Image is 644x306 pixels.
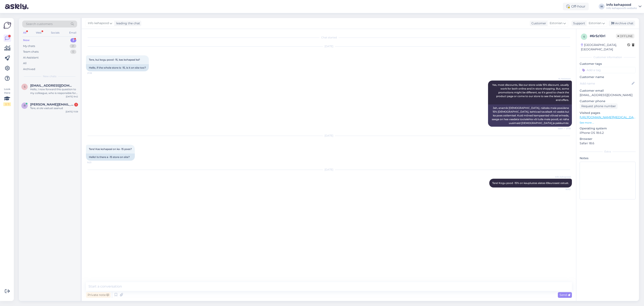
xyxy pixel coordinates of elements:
div: [DATE] [86,168,572,172]
span: rena.kaup@gmail.com [30,103,74,106]
span: 16:42 [555,188,571,191]
div: 0 [70,50,76,54]
p: [EMAIL_ADDRESS][DOMAIN_NAME] [580,93,636,97]
div: 21 [70,44,76,48]
span: 21:18 [87,72,103,75]
span: Tere, kui kogu pood -15, kas kohapeal ka? [89,58,140,61]
div: 2 / 3 [3,102,11,106]
div: [DATE] 9:42 [66,95,78,98]
div: New [23,38,30,42]
div: My chats [23,44,35,48]
input: Add a tag [580,67,636,73]
p: iPhone OS 18.6.2 [580,131,636,135]
div: Archived [23,67,35,71]
div: [DATE] 11:59 [66,110,78,113]
div: leading the chat [114,21,140,26]
img: Askly Logo [3,21,11,29]
div: Hello, if the whole store is -15, is it on site too? [86,64,149,71]
input: Add name [580,81,631,86]
span: Estonian [550,21,562,26]
span: Info kehapood [555,175,571,178]
div: All [22,30,27,35]
p: Customer email [580,89,636,93]
span: Seen ✓ 21:18 [555,127,571,130]
span: Offline [616,34,634,38]
div: Info kehapood's website [606,7,637,10]
p: Customer name [580,75,636,79]
span: 9:23 [87,161,103,164]
span: Send [560,293,570,297]
div: Private note [86,292,111,298]
p: See more ... [580,121,636,125]
div: Look Here [3,87,11,106]
p: Visited pages [580,111,636,115]
p: Safari 18.6 [580,141,636,146]
div: 2 [70,38,76,42]
span: Info kehapood [88,21,109,26]
p: Customer phone [580,99,636,103]
div: Email [68,30,77,35]
div: Socials [50,30,60,35]
a: Info kehapoodInfo kehapood's website [606,3,641,10]
div: Archive chat [609,21,635,26]
div: All [23,61,27,65]
span: Search customers [26,22,53,26]
div: Chat started [86,36,572,39]
div: Extra [580,150,636,154]
span: New chats [43,74,56,78]
span: Tere! Kas kohapeal on ka -15 poes? [89,147,132,151]
span: AI Assistant [555,77,571,80]
div: Info kehapood [606,3,637,7]
div: Request phone number [580,103,618,109]
div: Customer [530,21,546,26]
div: [DATE] [86,44,572,48]
div: Tere, ei ole vastust saanud [30,106,78,110]
div: # 6r5z10rl [590,34,616,39]
div: [GEOGRAPHIC_DATA], [GEOGRAPHIC_DATA] [581,43,627,52]
span: schalanskiedith2@gmail.com [30,84,74,87]
a: [URL][DOMAIN_NAME][MEDICAL_DATA] [580,115,638,119]
div: [DATE] [86,134,572,138]
div: Hello, I now forward this question to my colleague, who is responsible for this. The reply will b... [30,87,78,95]
p: Browser [580,137,636,141]
span: Estonian [589,21,601,26]
p: Notes [580,156,636,160]
p: Customer tags [580,62,636,66]
span: 6 [583,35,585,38]
div: AI Assistant [23,56,39,60]
div: 1 [74,103,78,107]
span: s [24,85,25,88]
div: IK [599,4,605,9]
div: Support [571,21,585,26]
span: r [24,104,26,107]
span: Tere! Kogu pood -15% on kauplustes alates 69eurosest ostust. [492,181,569,185]
div: Web [35,30,42,35]
div: Off-hour [563,3,589,10]
p: Operating system [580,126,636,131]
div: Hello! Is there a -15 store on site? [86,154,135,161]
div: Team chats [23,50,39,54]
span: Yes, most discounts, like our store-wide 15% discount, usually work for both online and in-store ... [492,83,570,102]
div: Jah, enamik [DEMOGRAPHIC_DATA], näiteks meie poeülene 15% [DEMOGRAPHIC_DATA], kehtivad tavaliselt... [488,104,572,127]
div: Customer information [580,55,636,59]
